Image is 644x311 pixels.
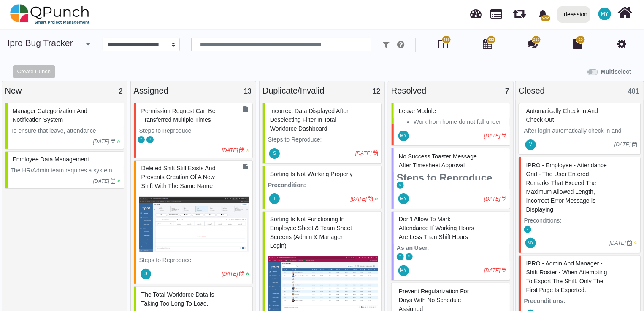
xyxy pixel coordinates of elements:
svg: bell fill [538,10,547,19]
span: 435 [443,37,449,43]
span: Mohammed Yakub Raza Khan A [525,238,536,248]
strong: Steps to Reproduce [397,172,492,183]
i: Punch Discussion [528,39,538,49]
span: J [149,138,150,141]
span: Thalha [397,253,404,260]
span: MY [601,11,609,16]
i: [DATE] [484,268,501,273]
span: 212 [533,37,540,43]
span: Selvarani [406,253,413,260]
i: [DATE] [351,196,367,202]
i: Document Task [243,164,248,169]
a: ipro Bug Tracker [8,38,73,48]
span: Mohammed Yakub Raza Khan A [398,193,409,204]
div: Assigned [134,84,253,97]
span: #61083 [526,260,607,293]
i: Lowest [246,271,249,276]
span: T [141,138,142,141]
div: Closed [519,84,641,97]
p: Steps to Reproduce: [139,256,249,265]
span: #71612 [141,107,216,123]
p: The HR/Admin team requires a system that ensures that employee records remain accurate and up-to-... [11,166,121,237]
i: Board [438,39,448,49]
i: Medium [634,241,637,246]
div: New [5,84,124,97]
i: [DATE] [222,271,238,277]
span: #61247 [141,291,214,307]
i: Low [375,196,378,201]
p: Preconditions: [524,216,637,225]
i: Document Library [573,39,582,49]
i: Due Date [502,196,507,201]
i: Due Date [111,139,116,144]
span: S [399,184,401,187]
a: MY [593,0,616,27]
span: Mohammed Yakub Raza Khan A [398,131,409,141]
div: Duplicate/Invalid [262,84,382,97]
span: T [399,255,401,258]
span: MY [400,268,407,273]
span: Selvarani [269,148,280,159]
span: 242 [541,15,550,21]
li: Work from home do not fall under leave type. It should be removed from all leave section and ment... [414,118,507,153]
i: Due Date [373,151,378,156]
span: MY [400,197,407,201]
span: #77124 [270,216,352,249]
i: Low [117,139,121,144]
span: 20 [579,37,583,43]
p: After login automatically check in and check out [524,126,637,144]
i: [DATE] [484,133,501,139]
span: #61256 [526,162,607,213]
i: [DATE] [610,240,626,246]
span: MY [528,241,534,245]
span: T [273,197,276,201]
span: Dashboard [471,5,482,18]
span: Iteration [513,4,526,18]
i: [DATE] [614,142,631,147]
span: 401 [628,88,639,95]
i: Due Date [632,142,637,147]
span: Projects [491,5,503,19]
strong: Preconditions: [524,298,566,304]
img: qpunch-sp.fa6292f.png [10,2,90,27]
i: Due Date [628,241,633,246]
a: Ideassion [554,0,593,28]
span: Thalha [269,193,280,204]
span: Mohammed Yakub Raza Khan A [398,265,409,276]
span: S [273,151,276,155]
img: 9fbedff4-65f7-4939-bece-a355706be999.png [139,193,249,256]
span: Thalha [138,136,145,143]
i: [DATE] [484,196,501,202]
span: 12 [373,88,380,95]
span: 7 [505,88,509,95]
span: V [527,228,529,231]
span: Selvarani [397,182,404,189]
span: Selvarani [141,269,151,279]
span: Mohammed Yakub Raza Khan A [598,8,611,20]
i: [DATE] [222,147,238,153]
span: #45592 [526,107,598,123]
span: #81602 [399,216,474,240]
span: V [529,142,532,147]
button: Create Punch [13,65,55,78]
span: #73683 [399,107,436,114]
i: Due Date [111,179,116,184]
i: Due Date [502,268,507,273]
span: #81594 [399,153,477,169]
i: Calendar [483,39,492,49]
i: Due Date [239,148,244,153]
i: Due Date [239,271,244,276]
i: e.g: punch or !ticket or &Type or #Status or @username or $priority or *iteration or ^additionalf... [397,40,404,49]
b: Multiselect [601,68,631,75]
span: 2 [119,88,123,95]
span: MY [400,134,407,138]
span: #71608 [141,165,216,189]
i: Home [618,5,633,21]
p: To ensure that leave, attendance regularization, and timesheet requests are routed to the appropr... [11,126,121,188]
p: Steps to Reproduce: [268,135,378,144]
i: Low [117,179,121,184]
strong: As an User, [397,244,429,251]
span: 13 [244,88,252,95]
span: #64923 [13,156,89,163]
div: Ideassion [563,7,588,22]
